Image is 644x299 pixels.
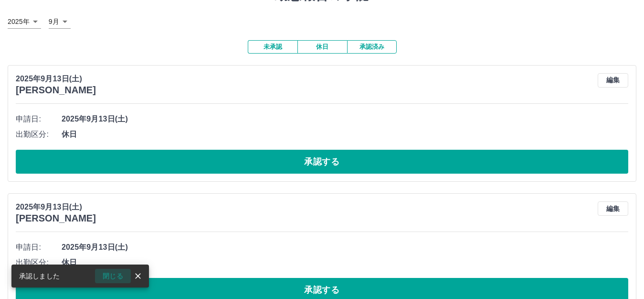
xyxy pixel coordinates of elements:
button: 未承認 [248,40,297,54]
span: 2025年9月13日(土) [62,113,628,125]
button: 閉じる [95,269,131,283]
div: 9月 [49,15,71,29]
span: 休日 [62,257,628,268]
button: 編集 [598,73,628,88]
span: 出勤区分: [16,257,62,268]
span: 2025年9月13日(土) [62,242,628,253]
h3: [PERSON_NAME] [16,213,96,224]
button: 承認済み [347,40,397,54]
p: 2025年9月13日(土) [16,73,96,85]
div: 承認しました [19,267,60,285]
span: 申請日: [16,113,62,125]
button: 承認する [16,150,628,174]
button: close [131,269,145,283]
button: 休日 [297,40,347,54]
span: 出勤区分: [16,129,62,140]
div: 2025年 [8,15,41,29]
h3: [PERSON_NAME] [16,85,96,96]
span: 申請日: [16,242,62,253]
span: 休日 [62,129,628,140]
button: 編集 [598,201,628,216]
p: 2025年9月13日(土) [16,201,96,213]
